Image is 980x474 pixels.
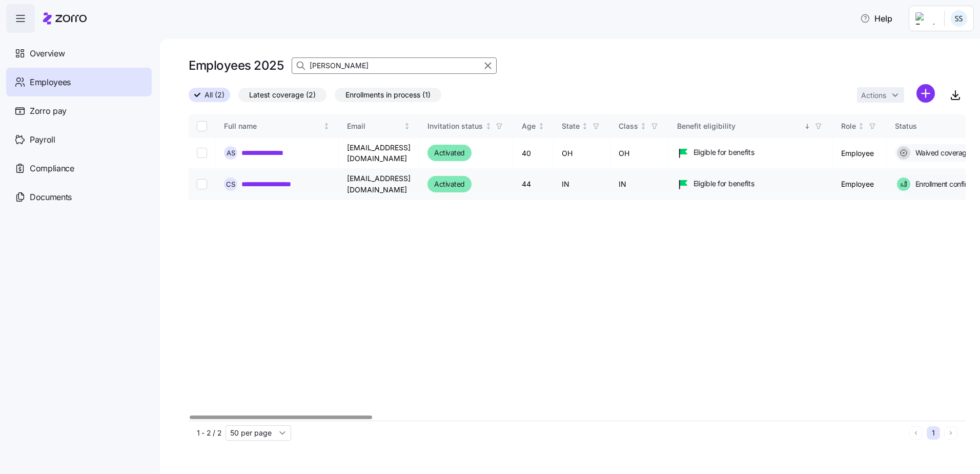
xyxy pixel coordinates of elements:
[857,87,904,103] button: Actions
[6,183,152,211] a: Documents
[915,12,936,25] img: Employer logo
[581,123,588,130] div: Not sorted
[403,123,411,130] div: Not sorted
[833,138,887,169] td: Employee
[205,88,224,102] span: All (2)
[216,114,339,138] th: Full nameNot sorted
[345,88,431,102] span: Enrollments in process (1)
[197,121,207,131] input: Select all records
[6,125,152,154] a: Payroll
[197,179,207,189] input: Select record 2
[514,114,554,138] th: AgeNot sorted
[677,121,802,132] div: Benefit eligibility
[30,76,71,89] span: Employees
[833,169,887,200] td: Employee
[6,39,152,68] a: Overview
[30,162,74,175] span: Compliance
[965,123,972,130] div: Not sorted
[927,426,940,440] button: 1
[249,88,316,102] span: Latest coverage (2)
[226,181,235,188] span: C S
[909,426,923,440] button: Previous page
[339,114,419,138] th: EmailNot sorted
[224,121,321,132] div: Full name
[514,169,554,200] td: 44
[189,57,283,73] h1: Employees 2025
[841,121,856,132] div: Role
[619,121,638,132] div: Class
[323,123,330,130] div: Not sorted
[861,92,886,99] span: Actions
[347,121,402,132] div: Email
[916,84,935,103] svg: add icon
[833,114,887,138] th: RoleNot sorted
[197,428,221,438] span: 1 - 2 / 2
[419,114,514,138] th: Invitation statusNot sorted
[434,147,465,159] span: Activated
[860,12,892,25] span: Help
[640,123,647,130] div: Not sorted
[6,96,152,125] a: Zorro pay
[857,123,865,130] div: Not sorted
[554,114,610,138] th: StateNot sorted
[554,138,610,169] td: OH
[514,138,554,169] td: 40
[610,169,669,200] td: IN
[30,191,72,204] span: Documents
[227,150,235,156] span: A S
[522,121,536,132] div: Age
[30,133,55,146] span: Payroll
[292,57,497,74] input: Search Employees
[804,123,811,130] div: Sorted descending
[895,121,964,132] div: Status
[485,123,492,130] div: Not sorted
[6,154,152,183] a: Compliance
[6,68,152,96] a: Employees
[693,179,754,189] span: Eligible for benefits
[427,121,483,132] div: Invitation status
[562,121,580,132] div: State
[30,47,65,60] span: Overview
[339,169,419,200] td: [EMAIL_ADDRESS][DOMAIN_NAME]
[669,114,833,138] th: Benefit eligibilitySorted descending
[610,138,669,169] td: OH
[197,148,207,158] input: Select record 1
[912,148,971,158] span: Waived coverage
[944,426,957,440] button: Next page
[693,147,754,157] span: Eligible for benefits
[951,10,967,27] img: b3a65cbeab486ed89755b86cd886e362
[30,105,67,117] span: Zorro pay
[538,123,545,130] div: Not sorted
[339,138,419,169] td: [EMAIL_ADDRESS][DOMAIN_NAME]
[554,169,610,200] td: IN
[610,114,669,138] th: ClassNot sorted
[852,8,901,29] button: Help
[434,178,465,190] span: Activated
